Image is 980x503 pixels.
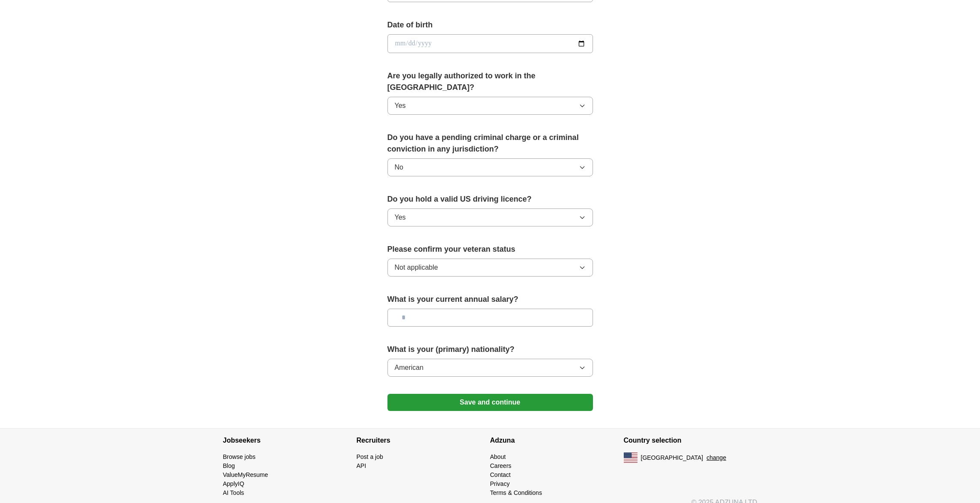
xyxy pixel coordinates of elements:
label: Please confirm your veteran status [387,244,593,255]
label: What is your (primary) nationality? [387,344,593,355]
button: American [387,359,593,377]
a: AI Tools [223,489,244,496]
button: Yes [387,97,593,115]
a: Privacy [490,480,510,487]
label: Are you legally authorized to work in the [GEOGRAPHIC_DATA]? [387,70,593,93]
label: What is your current annual salary? [387,294,593,305]
a: Blog [223,462,235,469]
span: Not applicable [395,262,438,273]
button: Save and continue [387,394,593,411]
a: Terms & Conditions [490,489,542,496]
span: American [395,363,424,373]
a: About [490,453,506,460]
label: Do you hold a valid US driving licence? [387,193,593,205]
a: Post a job [357,453,383,460]
a: Browse jobs [223,453,256,460]
span: Yes [395,212,406,223]
button: Not applicable [387,259,593,277]
a: Contact [490,471,511,478]
button: Yes [387,208,593,226]
a: Careers [490,462,512,469]
button: No [387,158,593,176]
h4: Country selection [624,429,757,452]
span: Yes [395,101,406,111]
a: ValueMyResume [223,471,268,478]
span: [GEOGRAPHIC_DATA] [641,453,703,462]
a: API [357,462,366,469]
a: ApplyIQ [223,480,244,487]
img: US flag [624,452,637,463]
label: Do you have a pending criminal charge or a criminal conviction in any jurisdiction? [387,132,593,155]
span: No [395,162,403,173]
button: change [706,453,726,462]
label: Date of birth [387,19,593,31]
